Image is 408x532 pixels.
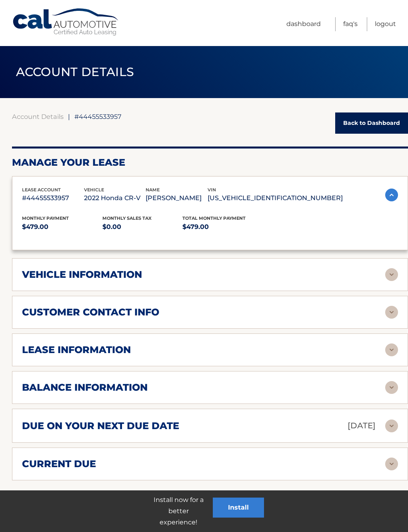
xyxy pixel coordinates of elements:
[22,215,69,221] span: Monthly Payment
[182,221,263,233] p: $479.00
[16,64,134,79] span: ACCOUNT DETAILS
[12,112,64,120] a: Account Details
[343,17,358,31] a: FAQ's
[146,187,160,193] span: name
[68,112,70,120] span: |
[335,112,408,134] a: Back to Dashboard
[22,269,142,281] h2: vehicle information
[22,458,96,470] h2: current due
[12,157,408,169] h2: Manage Your Lease
[102,215,152,221] span: Monthly sales Tax
[146,193,208,204] p: [PERSON_NAME]
[22,420,179,432] h2: due on your next due date
[102,221,183,233] p: $0.00
[182,215,246,221] span: Total Monthly Payment
[84,193,146,204] p: 2022 Honda CR-V
[385,458,398,470] img: accordion-rest.svg
[74,112,122,120] span: #44455533957
[144,494,213,528] p: Install now for a better experience!
[385,189,398,201] img: accordion-active.svg
[348,419,376,433] p: [DATE]
[213,498,264,518] button: Install
[385,306,398,319] img: accordion-rest.svg
[12,8,120,36] a: Cal Automotive
[84,187,104,193] span: vehicle
[385,420,398,432] img: accordion-rest.svg
[385,381,398,394] img: accordion-rest.svg
[22,344,131,356] h2: lease information
[375,17,396,31] a: Logout
[208,187,216,193] span: vin
[22,381,148,393] h2: balance information
[22,193,84,204] p: #44455533957
[208,193,343,204] p: [US_VEHICLE_IDENTIFICATION_NUMBER]
[22,306,159,318] h2: customer contact info
[385,268,398,281] img: accordion-rest.svg
[286,17,321,31] a: Dashboard
[385,343,398,356] img: accordion-rest.svg
[22,187,61,193] span: lease account
[22,221,102,233] p: $479.00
